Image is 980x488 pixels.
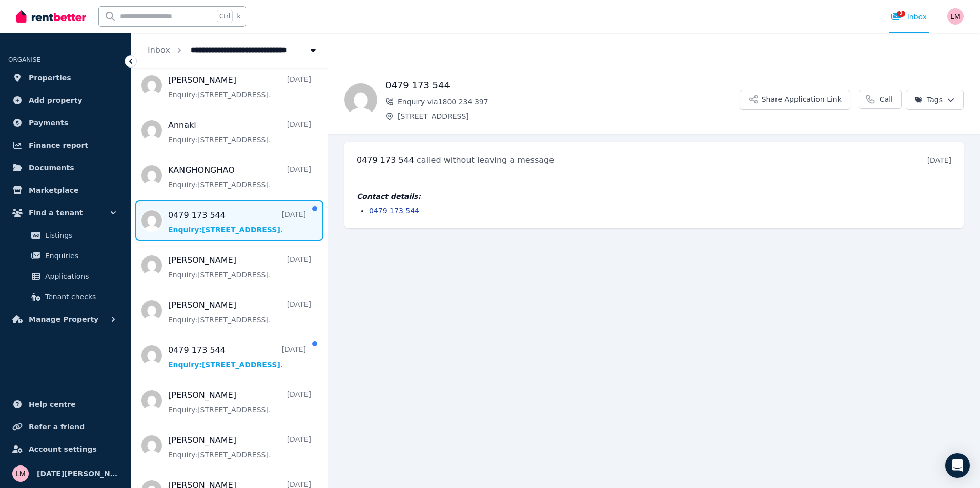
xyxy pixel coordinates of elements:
a: [PERSON_NAME][DATE]Enquiry:[STREET_ADDRESS]. [168,434,311,460]
a: KANGHONGHAO[DATE]Enquiry:[STREET_ADDRESS]. [168,164,311,190]
a: Listings [12,225,118,246]
button: Find a tenant [8,203,122,223]
span: Ctrl [217,10,233,23]
div: Inbox [891,12,927,22]
span: k [237,12,240,20]
span: [DATE][PERSON_NAME] [37,468,118,480]
span: Marketplace [29,184,78,196]
h1: 0479 173 544 [385,78,740,93]
span: Help centre [29,398,76,410]
button: Manage Property [8,309,122,329]
span: Refer a friend [29,420,85,433]
a: Payments [8,113,122,133]
img: lucia moliterno [12,465,29,482]
h4: Contact details: [357,191,951,202]
a: Applications [12,266,118,286]
span: called without leaving a message [417,155,554,165]
a: Finance report [8,135,122,156]
div: Open Intercom Messenger [945,453,970,478]
img: 0479 173 544 [344,83,377,116]
a: Marketplace [8,180,122,201]
a: 0479 173 544[DATE]Enquiry:[STREET_ADDRESS]. [168,209,306,235]
span: Call [880,94,893,104]
a: Inbox [148,45,170,55]
span: Add property [29,94,83,106]
a: Call [859,90,902,109]
span: Payments [29,117,68,129]
a: Help centre [8,394,122,414]
a: Add property [8,90,122,110]
span: Finance report [29,139,88,151]
span: Account settings [29,443,97,455]
span: Documents [29,162,74,174]
span: Enquiries [45,250,114,262]
a: 0479 173 544[DATE]Enquiry:[STREET_ADDRESS]. [168,344,306,370]
nav: Breadcrumb [131,33,335,68]
span: Tags [914,95,943,105]
a: 0479 173 544 [369,207,419,215]
span: Enquiry via 1800 234 397 [398,97,740,107]
a: Tenant checks [12,286,118,307]
span: Manage Property [29,313,98,325]
time: [DATE] [927,156,951,164]
a: Annaki[DATE]Enquiry:[STREET_ADDRESS]. [168,119,311,145]
a: [PERSON_NAME][DATE]Enquiry:[STREET_ADDRESS]. [168,74,311,100]
img: lucia moliterno [947,8,964,25]
a: Documents [8,158,122,178]
a: [PERSON_NAME][DATE]Enquiry:[STREET_ADDRESS]. [168,299,311,325]
span: Tenant checks [45,291,114,303]
button: Tags [906,90,964,110]
button: Share Application Link [740,90,850,110]
span: 2 [897,11,905,17]
a: Enquiries [12,246,118,266]
span: ORGANISE [8,56,40,63]
span: [STREET_ADDRESS] [398,111,740,121]
span: Applications [45,270,114,282]
span: Properties [29,72,71,84]
img: RentBetter [16,9,86,24]
a: [PERSON_NAME][DATE]Enquiry:[STREET_ADDRESS]. [168,389,311,415]
span: Listings [45,229,114,241]
a: Properties [8,68,122,88]
span: Find a tenant [29,207,83,219]
a: [PERSON_NAME][DATE]Enquiry:[STREET_ADDRESS]. [168,254,311,280]
a: Account settings [8,439,122,459]
span: 0479 173 544 [357,155,414,165]
a: Refer a friend [8,416,122,437]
